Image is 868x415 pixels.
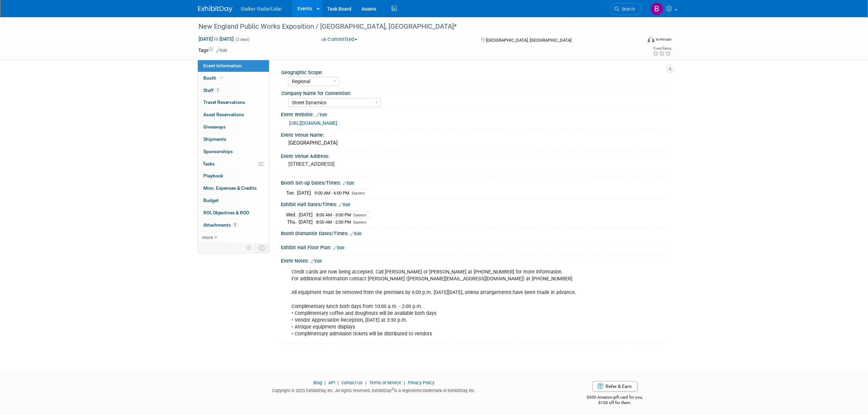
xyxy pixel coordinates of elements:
[281,151,670,160] div: Event Venue Address:
[203,88,220,93] span: Staff
[235,37,249,42] span: (2 days)
[202,235,213,240] span: more
[560,400,670,406] div: $150 off for them.
[198,219,269,231] a: Attachments3
[350,231,362,236] a: Edit
[203,99,245,105] span: Travel Reservations
[323,380,327,385] span: |
[343,181,354,186] a: Edit
[203,136,226,142] span: Shipments
[281,109,670,118] div: Event Website:
[203,149,233,154] span: Sponsorships
[241,6,282,12] span: Stalker Radar/Lidar
[203,210,249,215] span: ROI, Objectives & ROO
[198,121,269,133] a: Giveaways
[243,243,255,252] td: Personalize Event Tab Strip
[203,185,257,191] span: Misc. Expenses & Credits
[486,38,571,43] span: [GEOGRAPHIC_DATA], [GEOGRAPHIC_DATA]
[408,380,434,385] a: Privacy Policy
[610,3,641,15] a: Search
[313,380,322,385] a: Blog
[216,48,227,53] a: Edit
[198,109,269,121] a: Asset Reservations
[281,199,670,208] div: Exhibit Hall Dates/Times:
[311,259,322,264] a: Edit
[299,218,313,226] td: [DATE]
[286,218,299,226] td: Thu.
[215,88,220,93] span: 1
[198,60,269,72] a: Event Information
[316,219,351,225] span: 8:00 AM - 2:00 PM
[560,390,670,406] div: $500 Amazon gift card for you,
[203,75,224,81] span: Booth
[203,222,238,228] span: Attachments
[286,211,299,218] td: Wed.
[336,380,340,385] span: |
[333,245,344,250] a: Edit
[655,37,672,42] div: In-Person
[339,202,350,207] a: Edit
[353,220,366,225] span: Eastern
[198,47,227,54] td: Tags
[203,198,219,203] span: Budget
[328,380,335,385] a: API
[364,380,368,385] span: |
[232,222,238,227] span: 3
[281,242,670,251] div: Exhibit Hall Floor Plan:
[281,88,667,97] div: Company Name for Convention:
[198,182,269,194] a: Misc. Expenses & Credits
[198,133,269,145] a: Shipments
[198,146,269,158] a: Sponsorships
[281,130,670,138] div: Event Venue Name:
[369,380,401,385] a: Terms of Service
[198,84,269,96] a: Staff1
[281,228,670,237] div: Booth Dismantle Dates/Times:
[198,36,234,42] span: [DATE] [DATE]
[316,212,351,217] span: 8:00 AM - 3:00 PM
[255,243,269,252] td: Toggle Event Tabs
[299,211,313,218] td: [DATE]
[213,36,219,42] span: to
[314,190,349,196] span: 9:00 AM - 6:00 PM
[653,47,671,50] div: Event Rating
[219,76,223,80] i: Booth reservation complete
[198,386,550,394] div: Copyright © 2025 ExhibitDay, Inc. All rights reserved. ExhibitDay is a registered trademark of Ex...
[297,189,311,197] td: [DATE]
[281,256,670,265] div: Event Notes:
[286,189,297,197] td: Tue.
[198,207,269,219] a: ROI, Objectives & ROO
[592,381,637,391] a: Refer & Earn
[650,2,663,15] img: Brooke Journet
[281,178,670,187] div: Booth Set-up Dates/Times:
[601,36,672,46] div: Event Format
[316,112,327,117] a: Edit
[402,380,407,385] span: |
[196,21,631,33] div: New England Public Works Exposition / [GEOGRAPHIC_DATA], [GEOGRAPHIC_DATA]*
[619,6,635,12] span: Search
[198,72,269,84] a: Booth
[203,112,244,117] span: Asset Reservations
[341,380,363,385] a: Contact Us
[352,191,365,196] span: Eastern
[392,387,394,391] sup: ®
[203,63,242,68] span: Event Information
[198,195,269,206] a: Budget
[319,36,360,43] button: Committed
[288,161,435,167] pre: [STREET_ADDRESS]
[203,161,215,166] span: Tasks
[203,124,226,130] span: Giveaways
[198,170,269,182] a: Playbook
[289,120,337,126] a: [URL][DOMAIN_NAME]
[198,6,232,13] img: ExhibitDay
[648,37,654,42] img: Format-Inperson.png
[287,265,595,341] div: Credit cards are now being accepted. Call [PERSON_NAME] or [PERSON_NAME] at [PHONE_NUMBER] for mo...
[198,158,269,170] a: Tasks
[203,173,223,178] span: Playbook
[198,231,269,243] a: more
[353,213,366,217] span: Eastern
[286,138,665,148] div: [GEOGRAPHIC_DATA]
[198,96,269,108] a: Travel Reservations
[281,67,667,76] div: Geographic Scope:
